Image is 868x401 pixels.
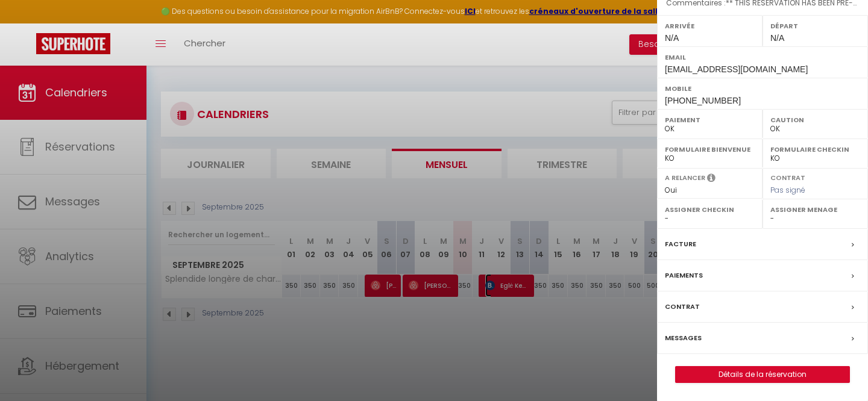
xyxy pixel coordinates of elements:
span: N/A [665,33,679,43]
label: Messages [665,332,702,344]
span: [PHONE_NUMBER] [665,96,741,105]
a: Détails de la réservation [676,367,849,382]
span: [EMAIL_ADDRESS][DOMAIN_NAME] [665,64,808,74]
label: Contrat [770,173,805,181]
label: Arrivée [665,20,755,32]
label: Facture [665,238,696,250]
label: Départ [770,20,860,32]
label: Paiements [665,269,703,282]
span: N/A [770,33,784,43]
label: Paiement [665,114,755,126]
label: Formulaire Bienvenue [665,143,755,155]
label: Formulaire Checkin [770,143,860,155]
label: Assigner Checkin [665,204,755,216]
label: Assigner Menage [770,204,860,216]
button: Détails de la réservation [675,366,850,383]
label: Email [665,51,860,63]
span: Pas signé [770,185,805,195]
button: Ouvrir le widget de chat LiveChat [10,5,46,41]
label: Mobile [665,82,860,95]
iframe: Chat [817,347,859,392]
label: A relancer [665,173,705,183]
label: Caution [770,114,860,126]
label: Contrat [665,300,700,313]
i: Sélectionner OUI si vous souhaiter envoyer les séquences de messages post-checkout [707,173,715,186]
